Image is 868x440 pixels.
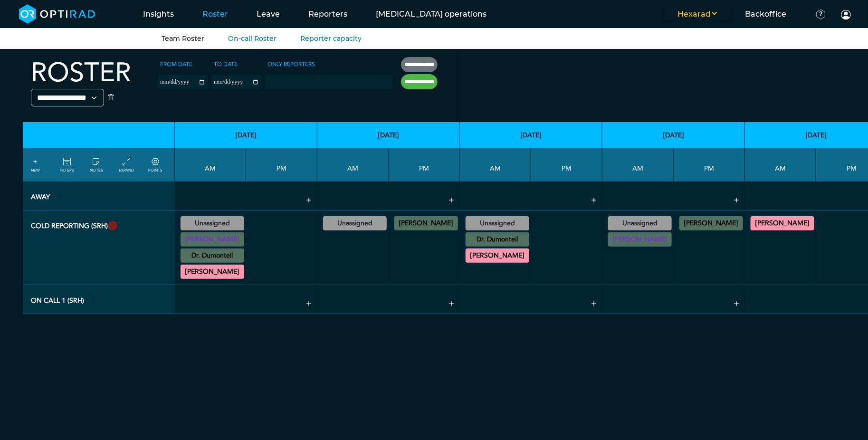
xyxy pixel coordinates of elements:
[324,218,385,229] summary: Unassigned
[602,122,745,148] th: [DATE]
[681,218,742,229] summary: [PERSON_NAME]
[467,218,528,229] summary: Unassigned
[175,122,317,148] th: [DATE]
[608,232,672,247] div: No specified Site 09:00 - 12:00
[663,9,731,20] button: Hexarad
[396,218,457,229] summary: [PERSON_NAME]
[531,148,602,182] th: PM
[175,148,246,182] th: AM
[466,216,529,230] div: General MRI 03:59 - 21:59
[31,57,131,89] h2: Roster
[300,34,362,43] a: Reporter capacity
[679,216,743,230] div: On Site 13:00 - 17:00
[119,156,134,173] a: collapse/expand entries
[323,216,387,230] div: General MRI 03:59 - 21:59
[317,122,460,148] th: [DATE]
[23,182,175,210] th: Away
[317,148,389,182] th: AM
[394,216,458,230] div: On Site 13:00 - 17:00
[23,210,175,285] th: Cold Reporting (SRH)
[608,216,672,230] div: General MRI 03:59 - 21:59
[31,156,40,173] a: NEW
[23,285,175,314] th: On Call 1 (SRH)
[181,265,244,279] div: MRI Vascular/General MRI 10:00 - 13:00
[182,218,243,229] summary: Unassigned
[610,234,670,245] summary: [PERSON_NAME]
[182,234,243,245] summary: [PERSON_NAME]
[90,156,103,173] a: show/hide notes
[181,232,244,247] div: No specified Site 09:00 - 12:00
[467,234,528,245] summary: Dr. Dumonteil
[389,148,460,182] th: PM
[148,156,162,173] a: collapse/expand expected points
[467,250,528,261] summary: [PERSON_NAME]
[182,250,243,261] summary: Dr. Dumonteil
[246,148,317,182] th: PM
[610,218,670,229] summary: Unassigned
[19,4,95,24] img: brand-opti-rad-logos-blue-and-white-d2f68631ba2948856bd03f2d395fb146ddc8fb01b4b6e9315ea85fa773367...
[752,218,813,229] summary: [PERSON_NAME]
[460,122,602,148] th: [DATE]
[466,249,529,263] div: MRI Vascular/General MRI 10:00 - 13:00
[466,232,529,247] div: No specified Site 09:00 - 13:00
[751,216,814,230] div: MRI Vascular/General MRI 10:00 - 13:00
[228,34,277,43] a: On-call Roster
[211,57,240,71] label: To date
[460,148,531,182] th: AM
[60,156,74,173] a: FILTERS
[162,34,204,43] a: Team Roster
[182,266,243,277] summary: [PERSON_NAME]
[157,57,195,71] label: From date
[181,216,244,230] div: General MRI 03:59 - 21:59
[181,249,244,263] div: No specified Site 09:00 - 13:00
[265,57,318,71] label: Only Reporters
[266,77,313,85] input: null
[674,148,745,182] th: PM
[602,148,674,182] th: AM
[745,148,816,182] th: AM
